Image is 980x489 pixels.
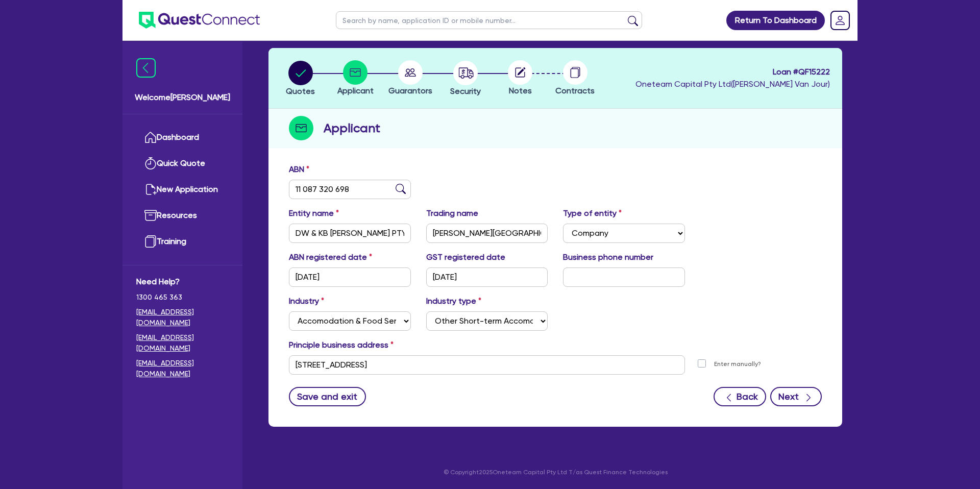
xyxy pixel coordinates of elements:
a: Training [136,229,229,255]
img: quest-connect-logo-blue [139,12,260,29]
a: Quick Quote [136,151,229,177]
span: Quotes [286,86,315,96]
label: Industry [289,295,324,307]
span: Guarantors [388,86,432,95]
label: Business phone number [563,251,653,263]
img: training [144,235,157,248]
label: Industry type [426,295,481,307]
a: Resources [136,203,229,229]
a: Dashboard [136,125,229,151]
label: Type of entity [563,207,622,219]
label: GST registered date [426,251,505,263]
span: Notes [509,86,532,95]
h2: Applicant [324,119,380,137]
span: Contracts [555,86,595,95]
label: Enter manually? [714,359,761,369]
span: Security [450,86,481,96]
img: resources [144,209,157,222]
span: Applicant [337,86,374,95]
label: Trading name [426,207,478,219]
img: step-icon [289,116,313,140]
button: Security [450,60,481,98]
span: Loan # QF15222 [635,66,830,78]
button: Back [714,387,766,406]
a: New Application [136,177,229,203]
img: icon-menu-close [136,58,156,78]
span: Welcome [PERSON_NAME] [135,91,230,104]
input: DD / MM / YYYY [289,267,411,287]
a: Return To Dashboard [726,11,825,30]
button: Quotes [285,60,315,98]
label: ABN registered date [289,251,372,263]
span: 1300 465 363 [136,292,229,303]
a: [EMAIL_ADDRESS][DOMAIN_NAME] [136,307,229,328]
a: [EMAIL_ADDRESS][DOMAIN_NAME] [136,358,229,379]
img: new-application [144,183,157,195]
label: Principle business address [289,339,394,351]
button: Save and exit [289,387,366,406]
label: ABN [289,163,309,176]
label: Entity name [289,207,339,219]
button: Next [770,387,822,406]
a: [EMAIL_ADDRESS][DOMAIN_NAME] [136,332,229,354]
img: quick-quote [144,157,157,169]
p: © Copyright 2025 Oneteam Capital Pty Ltd T/as Quest Finance Technologies [261,468,849,477]
input: Search by name, application ID or mobile number... [336,11,642,29]
span: Need Help? [136,276,229,288]
span: Oneteam Capital Pty Ltd ( [PERSON_NAME] Van Jour ) [635,79,830,89]
input: DD / MM / YYYY [426,267,548,287]
a: Dropdown toggle [827,7,853,34]
img: abn-lookup icon [396,184,406,194]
